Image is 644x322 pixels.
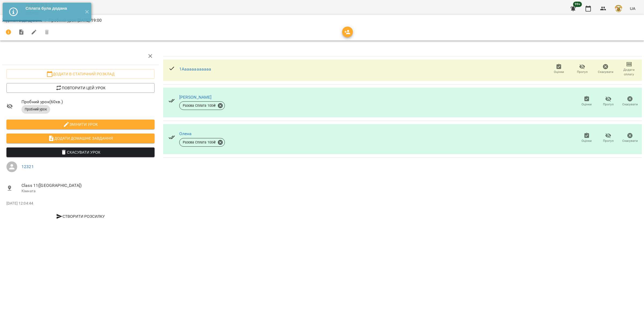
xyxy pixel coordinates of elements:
span: Пробний урок ( 60 хв. ) [21,99,155,105]
span: Прогул [603,139,614,143]
span: Прогул [603,102,614,107]
button: Створити розсилку [6,212,155,221]
span: Разова Сплата 100 ₴ [180,103,219,108]
span: Скасувати [622,102,638,107]
a: 12321 [21,164,34,169]
div: Сплата була додана [25,5,80,11]
span: Додати домашнє завдання [11,135,150,142]
button: Скасувати [619,131,641,146]
a: 1Aaaaaaaaaaaa [179,66,211,72]
button: Змінити урок [6,120,155,129]
span: Оцінки [581,139,592,143]
button: Додати в статичний розклад [6,69,155,79]
span: Разова Сплата 100 ₴ [180,140,219,145]
button: Скасувати [619,94,641,109]
button: Прогул [570,62,594,77]
button: Оцінки [576,131,598,146]
button: Додати домашнє завдання [6,134,155,143]
p: [DATE] 12:04:44 [6,201,155,206]
span: Додати сплату [621,68,638,77]
button: Прогул [598,94,619,109]
span: Оцінки [554,70,564,74]
button: Повторити цей урок [6,83,155,93]
span: Змінити урок [11,121,150,128]
span: Створити розсилку [9,213,152,220]
p: Кімната [21,188,155,194]
a: Олена [179,131,192,136]
button: Оцінки [547,62,570,77]
div: Разова Сплата 100₴ [179,138,225,147]
button: Додати сплату [617,62,641,77]
span: Прогул [577,70,588,74]
button: Скасувати Урок [6,147,155,157]
button: Скасувати [594,62,617,77]
span: Повторити цей урок [11,85,150,91]
button: UA [628,3,638,13]
span: Class 11([GEOGRAPHIC_DATA]) [21,182,155,189]
nav: breadcrumb [2,17,642,24]
span: Скасувати [598,70,613,74]
img: e4fadf5fdc8e1f4c6887bfc6431a60f1.png [615,5,622,12]
span: Оцінки [581,102,592,107]
span: Додати в статичний розклад [11,71,150,77]
a: [PERSON_NAME] [179,95,212,100]
span: Скасувати Урок [11,149,150,156]
button: Прогул [598,131,619,146]
span: Пробний урок [21,107,50,112]
span: Скасувати [622,139,638,143]
span: UA [630,6,635,11]
div: Разова Сплата 100₴ [179,101,225,110]
span: 99+ [573,2,582,7]
button: Оцінки [576,94,598,109]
